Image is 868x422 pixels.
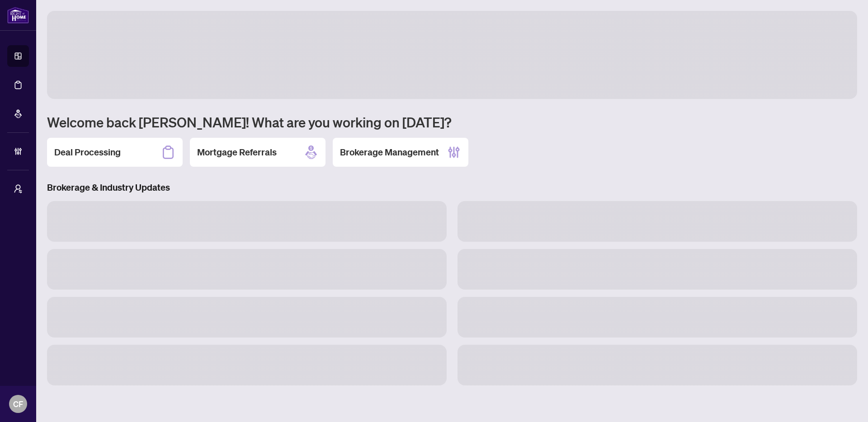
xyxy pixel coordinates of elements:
[47,113,857,131] h1: Welcome back [PERSON_NAME]! What are you working on [DATE]?
[54,146,121,159] h2: Deal Processing
[13,398,23,410] span: CF
[47,181,857,194] h3: Brokerage & Industry Updates
[197,146,277,159] h2: Mortgage Referrals
[340,146,439,159] h2: Brokerage Management
[14,184,23,193] span: user-switch
[7,7,29,23] img: logo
